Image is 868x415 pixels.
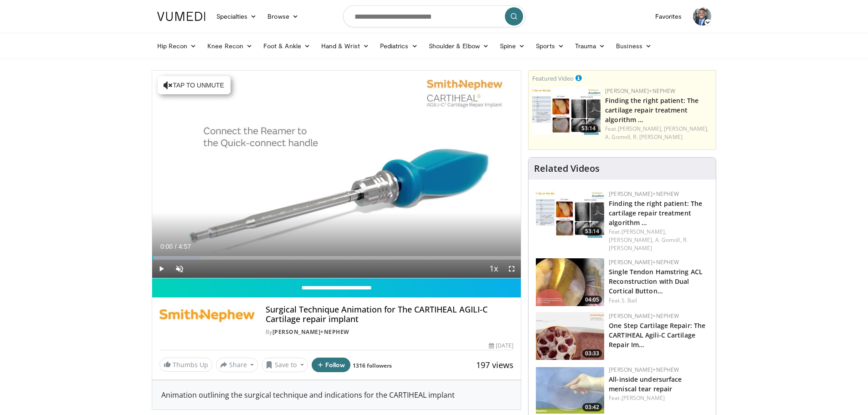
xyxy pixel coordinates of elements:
[536,312,604,360] a: 03:33
[609,375,682,393] a: All-inside undersurface meniscal tear repair
[611,37,657,55] a: Business
[570,37,611,55] a: Trauma
[609,258,679,266] a: [PERSON_NAME]+Nephew
[316,37,375,55] a: Hand & Wrist
[152,71,521,278] video-js: Video Player
[582,227,602,236] span: 53:14
[476,359,514,370] span: 197 views
[423,37,494,55] a: Shoulder & Elbow
[605,133,632,141] a: A. Gomoll,
[536,258,604,306] a: 04:05
[202,37,258,55] a: Knee Recon
[152,380,521,410] div: Animation outlining the surgical technique and indications for the CARTIHEAL implant
[272,328,349,336] a: [PERSON_NAME]+Nephew
[609,228,709,252] div: Feat.
[605,125,712,141] div: Feat.
[536,366,604,414] img: 02c34c8e-0ce7-40b9-85e3-cdd59c0970f9.150x105_q85_crop-smart_upscale.jpg
[343,5,525,27] input: Search topics, interventions
[159,305,255,327] img: Smith+Nephew
[609,321,705,349] a: One Step Cartilage Repair: The CARTIHEAL Agili-C Cartilage Repair Im…
[152,37,202,55] a: Hip Recon
[175,243,177,250] span: /
[266,305,514,324] h4: Surgical Technique Animation for The CARTIHEAL AGILI-C Cartilage repair implant
[158,76,231,94] button: Tap to unmute
[621,297,637,304] a: S. Ball
[262,7,304,26] a: Browse
[160,243,173,250] span: 0:00
[693,7,711,26] img: Avatar
[582,296,602,304] span: 04:05
[609,236,688,252] a: R. [PERSON_NAME]
[157,12,205,21] img: VuMedi Logo
[621,394,665,402] a: [PERSON_NAME]
[353,362,392,369] a: 1316 followers
[650,7,688,26] a: Favorites
[262,358,308,372] button: Save to
[609,267,703,295] a: Single Tendon Hamstring ACL Reconstruction with Dual Cortical Button…
[489,342,514,350] div: [DATE]
[536,366,604,414] a: 03:42
[605,87,675,95] a: [PERSON_NAME]+Nephew
[609,199,702,227] a: Finding the right patient: The cartilage repair treatment algorithm …
[536,312,604,360] img: 781f413f-8da4-4df1-9ef9-bed9c2d6503b.150x105_q85_crop-smart_upscale.jpg
[582,349,602,358] span: 03:33
[536,190,604,238] a: 53:14
[170,260,189,278] button: Unmute
[633,133,683,141] a: R. [PERSON_NAME]
[152,256,521,260] div: Progress Bar
[609,394,709,402] div: Feat.
[312,358,351,372] button: Follow
[375,37,423,55] a: Pediatrics
[536,258,604,306] img: 47fc3831-2644-4472-a478-590317fb5c48.150x105_q85_crop-smart_upscale.jpg
[258,37,316,55] a: Foot & Ankle
[216,358,258,372] button: Share
[609,297,709,305] div: Feat.
[609,312,679,320] a: [PERSON_NAME]+Nephew
[179,243,191,250] span: 4:57
[609,190,679,198] a: [PERSON_NAME]+Nephew
[618,125,663,133] a: [PERSON_NAME],
[503,260,521,278] button: Fullscreen
[532,74,574,82] small: Featured Video
[536,190,604,238] img: 2894c166-06ea-43da-b75e-3312627dae3b.150x105_q85_crop-smart_upscale.jpg
[211,7,262,26] a: Specialties
[582,403,602,411] span: 03:42
[484,260,503,278] button: Playback Rate
[655,236,682,244] a: A. Gomoll,
[605,96,699,124] a: Finding the right patient: The cartilage repair treatment algorithm …
[266,328,514,336] div: By
[530,37,570,55] a: Sports
[532,87,601,135] img: 2894c166-06ea-43da-b75e-3312627dae3b.150x105_q85_crop-smart_upscale.jpg
[609,236,653,244] a: [PERSON_NAME],
[534,163,600,174] h4: Related Videos
[664,125,709,133] a: [PERSON_NAME],
[152,260,170,278] button: Play
[579,124,598,133] span: 53:14
[532,87,601,135] a: 53:14
[159,358,212,372] a: Thumbs Up
[609,366,679,374] a: [PERSON_NAME]+Nephew
[494,37,530,55] a: Spine
[621,228,666,236] a: [PERSON_NAME],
